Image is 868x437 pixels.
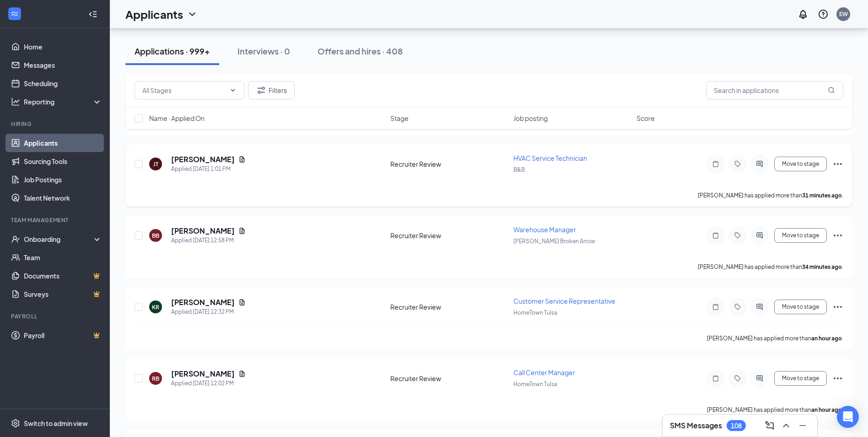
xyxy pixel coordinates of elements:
span: Score [636,114,655,123]
svg: MagnifyingGlass [828,87,835,94]
svg: ChevronUp [781,420,792,431]
svg: Settings [11,419,20,428]
svg: Analysis [11,97,20,106]
svg: Tag [732,160,743,168]
svg: Ellipses [832,301,843,312]
span: Warehouse Manager [513,225,576,234]
div: 108 [731,422,742,430]
span: [PERSON_NAME] Broken Arrow [513,238,595,245]
b: an hour ago [811,335,842,342]
h5: [PERSON_NAME] [171,297,235,307]
svg: WorkstreamLogo [10,9,19,18]
a: Talent Network [24,189,102,207]
a: SurveysCrown [24,285,102,303]
svg: ChevronDown [229,87,237,94]
svg: Ellipses [832,373,843,384]
span: Name · Applied On [149,114,205,123]
p: [PERSON_NAME] has applied more than . [698,263,843,271]
h5: [PERSON_NAME] [171,369,235,379]
svg: Note [710,160,721,168]
div: Applied [DATE] 12:02 PM [171,379,246,388]
svg: ChevronDown [187,9,198,20]
h3: SMS Messages [670,421,722,431]
div: RB [152,375,159,382]
p: [PERSON_NAME] has applied more than . [707,406,843,414]
div: Open Intercom Messenger [837,406,859,428]
div: JT [153,160,158,168]
input: All Stages [142,85,226,95]
svg: Minimize [797,420,808,431]
a: Home [24,38,102,56]
div: Applications · 999+ [135,45,210,57]
div: Hiring [11,120,100,128]
a: Applicants [24,134,102,152]
svg: ComposeMessage [764,420,775,431]
svg: Note [710,375,721,382]
div: Recruiter Review [390,231,508,240]
a: Team [24,248,102,267]
span: HomeTown Tulsa [513,381,557,388]
div: Applied [DATE] 1:01 PM [171,164,246,174]
button: ComposeMessage [762,418,777,433]
input: Search in applications [706,81,843,99]
svg: ActiveChat [754,232,765,239]
div: Switch to admin view [24,419,88,428]
span: Customer Service Representative [513,297,615,305]
div: Applied [DATE] 12:58 PM [171,236,246,245]
button: Filter Filters [248,81,295,99]
svg: Document [238,299,246,306]
svg: Document [238,156,246,163]
svg: ActiveChat [754,375,765,382]
a: Job Postings [24,170,102,189]
div: Recruiter Review [390,302,508,311]
p: [PERSON_NAME] has applied more than . [698,191,843,199]
svg: Collapse [88,10,97,19]
a: PayrollCrown [24,326,102,344]
svg: Note [710,232,721,239]
svg: Tag [732,303,743,311]
a: Scheduling [24,74,102,93]
b: 34 minutes ago [802,263,842,270]
a: DocumentsCrown [24,267,102,285]
a: Messages [24,56,102,74]
div: BB [152,232,159,240]
span: Call Center Manager [513,368,575,377]
div: KR [152,303,159,311]
h5: [PERSON_NAME] [171,154,235,164]
svg: Note [710,303,721,311]
span: HomeTown Tulsa [513,309,557,316]
button: Move to stage [774,371,827,386]
svg: Ellipses [832,230,843,241]
svg: Filter [256,85,267,96]
div: Applied [DATE] 12:32 PM [171,307,246,317]
div: Recruiter Review [390,374,508,383]
span: Stage [390,114,409,123]
svg: Document [238,227,246,235]
div: Payroll [11,312,100,320]
div: Onboarding [24,235,94,244]
button: Move to stage [774,300,827,314]
svg: QuestionInfo [818,9,829,20]
svg: Notifications [798,9,809,20]
svg: ActiveChat [754,303,765,311]
svg: ActiveChat [754,160,765,168]
button: ChevronUp [779,418,793,433]
div: Reporting [24,97,102,106]
svg: Tag [732,375,743,382]
svg: UserCheck [11,235,20,244]
button: Move to stage [774,157,827,171]
div: Interviews · 0 [237,45,290,57]
div: Offers and hires · 408 [318,45,403,57]
button: Move to stage [774,228,827,243]
svg: Ellipses [832,158,843,169]
b: 31 minutes ago [802,192,842,199]
h1: Applicants [125,6,183,22]
div: Recruiter Review [390,159,508,169]
span: HVAC Service Technician [513,154,587,162]
svg: Document [238,370,246,377]
span: B&B [513,166,525,173]
div: Team Management [11,216,100,224]
h5: [PERSON_NAME] [171,226,235,236]
b: an hour ago [811,406,842,413]
p: [PERSON_NAME] has applied more than . [707,334,843,342]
